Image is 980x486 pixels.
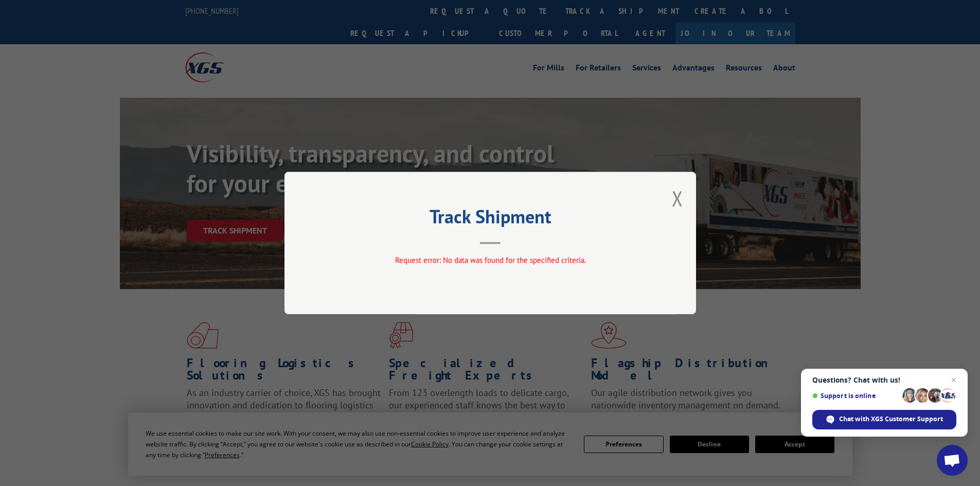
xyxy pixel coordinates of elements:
[839,415,943,424] span: Chat with XGS Customer Support
[672,185,683,212] button: Close modal
[812,410,956,429] div: Chat with XGS Customer Support
[937,445,968,476] div: Open chat
[812,376,956,384] span: Questions? Chat with us!
[948,374,960,386] span: Close chat
[395,255,585,265] span: Request error: No data was found for the specified criteria.
[812,392,899,400] span: Support is online
[336,209,645,229] h2: Track Shipment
